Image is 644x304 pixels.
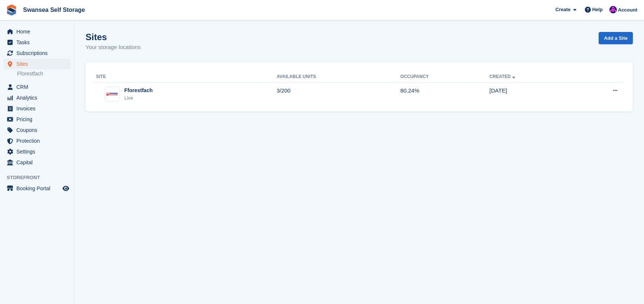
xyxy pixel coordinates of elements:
span: Analytics [16,93,61,103]
a: menu [4,37,70,48]
a: menu [4,157,70,168]
a: Add a Site [599,32,633,44]
a: menu [4,59,70,69]
span: Protection [16,136,61,146]
div: Fforestfach [124,87,153,94]
a: menu [4,103,70,114]
a: menu [4,114,70,124]
td: [DATE] [490,83,575,106]
span: Tasks [16,37,61,48]
span: CRM [16,82,61,92]
a: Created [490,74,517,79]
a: menu [4,125,70,135]
a: menu [4,146,70,157]
span: Capital [16,157,61,168]
span: Sites [16,59,61,69]
span: Help [592,6,603,13]
span: Home [16,26,61,37]
a: menu [4,93,70,103]
p: Your storage locations [86,43,141,52]
span: Subscriptions [16,48,61,58]
a: Fforestfach [17,70,70,77]
img: stora-icon-8386f47178a22dfd0bd8f6a31ec36ba5ce8667c1dd55bd0f319d3a0aa187defe.svg [6,4,17,16]
span: Coupons [16,125,61,135]
td: 80.24% [400,83,489,106]
a: menu [4,183,70,194]
a: menu [4,48,70,58]
a: Swansea Self Storage [20,4,88,16]
a: menu [4,82,70,92]
div: Live [124,94,153,102]
th: Site [94,71,276,83]
a: Preview store [61,184,70,193]
th: Occupancy [400,71,489,83]
th: Available Units [276,71,400,83]
span: Settings [16,146,61,157]
span: Invoices [16,103,61,114]
h1: Sites [86,32,141,42]
span: Booking Portal [16,183,61,194]
span: Storefront [7,174,74,181]
td: 3/200 [276,83,400,106]
img: Image of Fforestfach site [105,92,119,96]
img: Donna Davies [609,6,617,13]
span: Pricing [16,114,61,124]
span: Account [618,6,637,14]
span: Create [555,6,570,13]
a: menu [4,136,70,146]
a: menu [4,26,70,37]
